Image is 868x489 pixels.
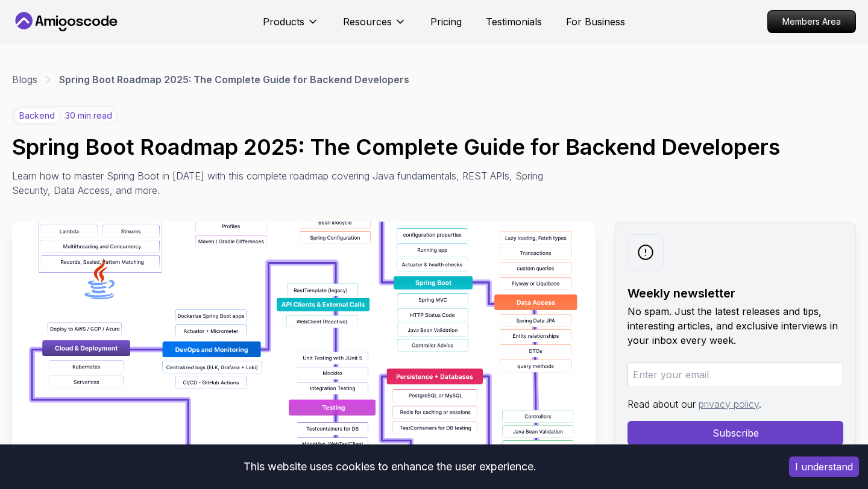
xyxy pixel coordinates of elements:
[627,304,843,347] p: No spam. Just the latest releases and tips, interesting articles, and exclusive interviews in you...
[430,14,462,29] a: Pricing
[59,72,409,87] p: Spring Boot Roadmap 2025: The Complete Guide for Backend Developers
[627,421,843,445] button: Subscribe
[12,72,37,87] a: Blogs
[343,14,392,29] p: Resources
[566,14,625,29] a: For Business
[12,169,552,198] p: Learn how to master Spring Boot in [DATE] with this complete roadmap covering Java fundamentals, ...
[14,108,60,123] p: backend
[9,453,771,480] div: This website uses cookies to enhance the user experience.
[627,397,843,411] p: Read about our .
[486,14,542,29] a: Testimonials
[627,285,843,302] h2: Weekly newsletter
[263,14,304,29] p: Products
[343,14,406,39] button: Resources
[65,110,112,122] p: 30 min read
[789,456,859,477] button: Accept cookies
[768,11,855,33] p: Members Area
[12,135,856,159] h1: Spring Boot Roadmap 2025: The Complete Guide for Backend Developers
[263,14,319,39] button: Products
[627,362,843,387] input: Enter your email
[699,398,759,410] a: privacy policy
[767,10,856,33] a: Members Area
